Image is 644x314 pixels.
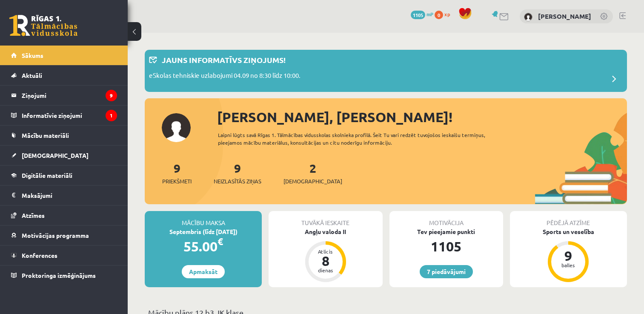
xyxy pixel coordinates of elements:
i: 1 [106,110,117,121]
span: Atzīmes [22,211,45,219]
p: eSkolas tehniskie uzlabojumi 04.09 no 8:30 līdz 10:00. [149,71,301,83]
span: Sākums [22,51,43,59]
a: Informatīvie ziņojumi1 [11,106,117,125]
a: Apmaksāt [182,265,225,278]
p: Jauns informatīvs ziņojums! [162,54,286,66]
span: Motivācijas programma [22,231,89,239]
div: Sports un veselība [510,227,627,236]
div: 8 [313,254,338,268]
div: 1105 [389,236,503,257]
span: Digitālie materiāli [22,171,72,179]
div: balles [555,263,581,268]
a: Sports un veselība 9 balles [510,227,627,283]
legend: Ziņojumi [22,86,117,105]
span: Mācību materiāli [22,131,69,139]
div: Laipni lūgts savā Rīgas 1. Tālmācības vidusskolas skolnieka profilā. Šeit Tu vari redzēt tuvojošo... [218,131,507,146]
span: Neizlasītās ziņas [214,177,261,186]
a: Jauns informatīvs ziņojums! eSkolas tehniskie uzlabojumi 04.09 no 8:30 līdz 10:00. [149,54,623,88]
legend: Informatīvie ziņojumi [22,106,117,125]
a: 9Neizlasītās ziņas [214,160,261,186]
div: Angļu valoda II [269,227,382,236]
a: 9Priekšmeti [162,160,192,186]
a: Rīgas 1. Tālmācības vidusskola [9,15,77,36]
a: Proktoringa izmēģinājums [11,265,117,285]
i: 9 [106,90,117,101]
a: [DEMOGRAPHIC_DATA] [11,146,117,165]
span: Proktoringa izmēģinājums [22,271,96,279]
span: 0 [435,11,443,19]
a: 2[DEMOGRAPHIC_DATA] [283,160,342,186]
a: Sākums [11,46,117,65]
a: Angļu valoda II Atlicis 8 dienas [269,227,382,283]
a: Atzīmes [11,206,117,225]
span: [DEMOGRAPHIC_DATA] [22,151,89,159]
span: 1105 [411,11,425,19]
div: [PERSON_NAME], [PERSON_NAME]! [217,107,627,127]
a: Aktuāli [11,66,117,85]
div: 55.00 [145,236,262,257]
span: [DEMOGRAPHIC_DATA] [283,177,342,186]
img: Rinalds Putiķis [524,13,532,21]
a: Maksājumi [11,186,117,205]
a: 7 piedāvājumi [420,265,473,278]
div: Mācību maksa [145,211,262,227]
div: Pēdējā atzīme [510,211,627,227]
legend: Maksājumi [22,186,117,205]
span: mP [426,11,433,17]
span: Aktuāli [22,71,42,79]
span: Priekšmeti [162,177,192,186]
span: Konferences [22,251,57,259]
a: [PERSON_NAME] [538,12,591,20]
div: Motivācija [389,211,503,227]
span: € [218,235,223,248]
a: Mācību materiāli [11,126,117,145]
a: Digitālie materiāli [11,166,117,185]
a: 0 xp [435,11,454,17]
a: 1105 mP [411,11,433,17]
a: Ziņojumi9 [11,86,117,105]
a: Konferences [11,245,117,265]
div: Tev pieejamie punkti [389,227,503,236]
div: Septembris (līdz [DATE]) [145,227,262,236]
div: Atlicis [313,249,338,254]
div: 9 [555,249,581,263]
span: xp [444,11,450,17]
a: Motivācijas programma [11,226,117,245]
div: Tuvākā ieskaite [269,211,382,227]
div: dienas [313,268,338,273]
